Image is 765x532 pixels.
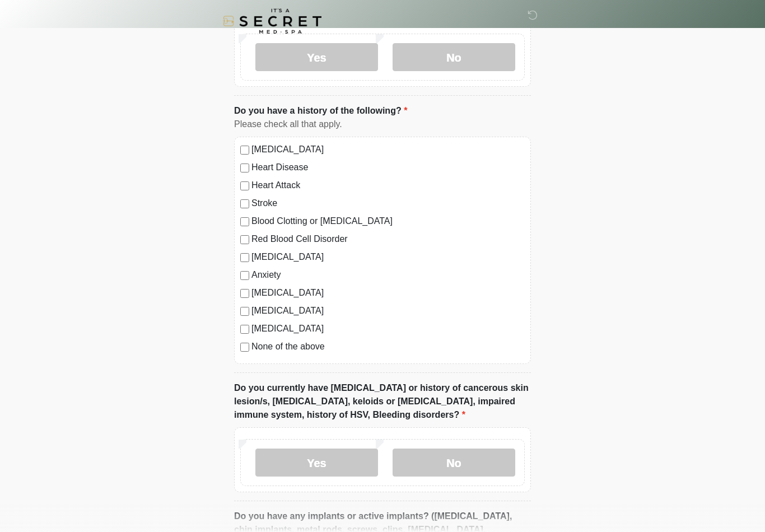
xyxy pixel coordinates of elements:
[251,179,525,192] label: Heart Attack
[251,161,525,174] label: Heart Disease
[251,340,525,353] label: None of the above
[240,146,249,155] input: [MEDICAL_DATA]
[251,250,525,264] label: [MEDICAL_DATA]
[240,325,249,334] input: [MEDICAL_DATA]
[240,199,249,208] input: Stroke
[393,43,515,71] label: No
[240,343,249,352] input: None of the above
[240,271,249,280] input: Anxiety
[234,104,407,118] label: Do you have a history of the following?
[234,381,531,422] label: Do you currently have [MEDICAL_DATA] or history of cancerous skin lesion/s, [MEDICAL_DATA], keloi...
[240,289,249,298] input: [MEDICAL_DATA]
[251,143,525,156] label: [MEDICAL_DATA]
[251,197,525,210] label: Stroke
[251,232,525,246] label: Red Blood Cell Disorder
[251,322,525,335] label: [MEDICAL_DATA]
[240,164,249,172] input: Heart Disease
[255,43,378,71] label: Yes
[393,449,515,477] label: No
[240,181,249,190] input: Heart Attack
[255,449,378,477] label: Yes
[251,304,525,318] label: [MEDICAL_DATA]
[223,8,321,34] img: It's A Secret Med Spa Logo
[251,268,525,282] label: Anxiety
[234,118,531,131] div: Please check all that apply.
[251,214,525,228] label: Blood Clotting or [MEDICAL_DATA]
[240,253,249,262] input: [MEDICAL_DATA]
[251,286,525,300] label: [MEDICAL_DATA]
[240,307,249,316] input: [MEDICAL_DATA]
[240,217,249,226] input: Blood Clotting or [MEDICAL_DATA]
[240,235,249,244] input: Red Blood Cell Disorder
